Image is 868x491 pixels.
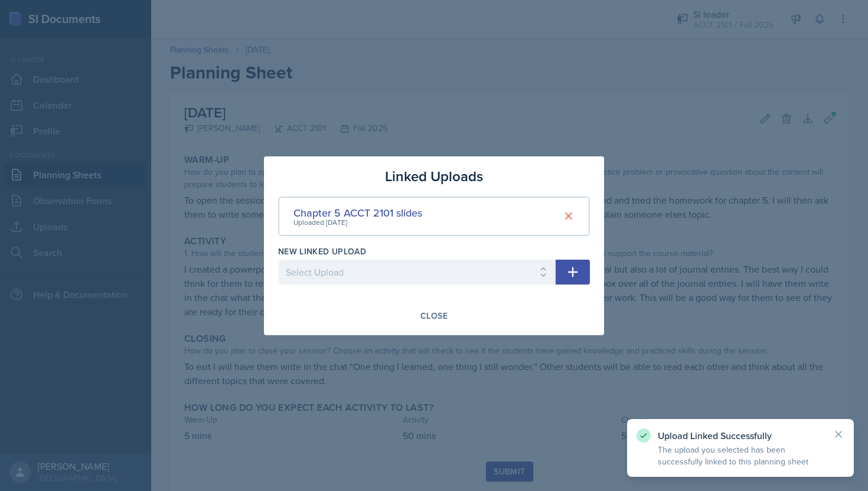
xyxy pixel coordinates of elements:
[420,311,448,320] div: Close
[658,430,823,441] p: Upload Linked Successfully
[293,217,422,228] div: Uploaded [DATE]
[385,166,483,187] h3: Linked Uploads
[293,205,422,221] div: Chapter 5 ACCT 2101 slides
[278,245,366,257] label: New Linked Upload
[658,444,823,467] p: The upload you selected has been successfully linked to this planning sheet
[413,306,455,326] button: Close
